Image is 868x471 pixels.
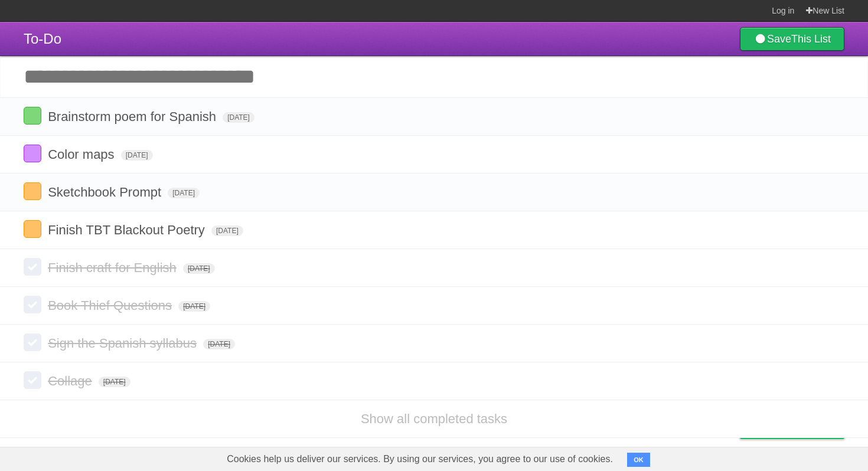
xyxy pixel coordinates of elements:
[24,258,41,276] label: Done
[765,418,838,439] span: Buy me a coffee
[48,260,180,275] span: Finish craft for English
[203,339,235,349] span: [DATE]
[24,296,41,313] label: Done
[211,225,243,236] span: [DATE]
[24,333,41,351] label: Done
[24,107,41,125] label: Done
[24,371,41,389] label: Done
[48,374,95,388] span: Collage
[627,453,650,467] button: OK
[99,377,130,387] span: [DATE]
[48,298,175,313] span: Book Thief Questions
[24,182,41,200] label: Done
[178,301,210,312] span: [DATE]
[791,33,831,45] b: This List
[48,109,219,124] span: Brainstorm poem for Spanish
[48,223,208,237] span: Finish TBT Blackout Poetry
[48,336,200,351] span: Sign the Spanish syllabus
[24,220,41,238] label: Done
[223,112,254,123] span: [DATE]
[121,150,153,161] span: [DATE]
[215,447,625,471] span: Cookies help us deliver our services. By using our services, you agree to our use of cookies.
[48,147,117,162] span: Color maps
[168,188,200,198] span: [DATE]
[183,263,215,274] span: [DATE]
[48,185,164,199] span: Sketchbook Prompt
[24,145,41,162] label: Done
[24,31,61,47] span: To-Do
[740,27,844,51] a: SaveThis List
[361,411,507,426] a: Show all completed tasks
